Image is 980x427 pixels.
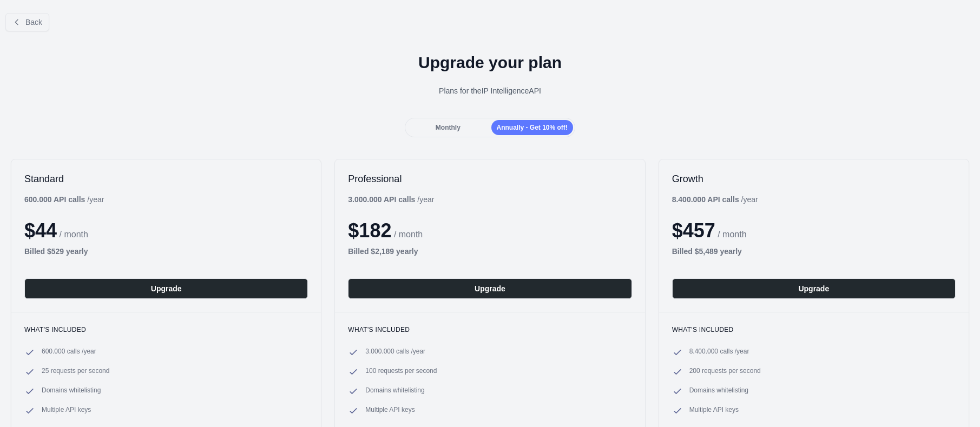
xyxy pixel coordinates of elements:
span: / month [394,230,423,239]
span: $ 182 [348,219,391,242]
b: Billed $ 5,489 yearly [672,247,742,256]
span: $ 457 [672,219,715,242]
b: Billed $ 2,189 yearly [348,247,418,256]
span: / month [718,230,746,239]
